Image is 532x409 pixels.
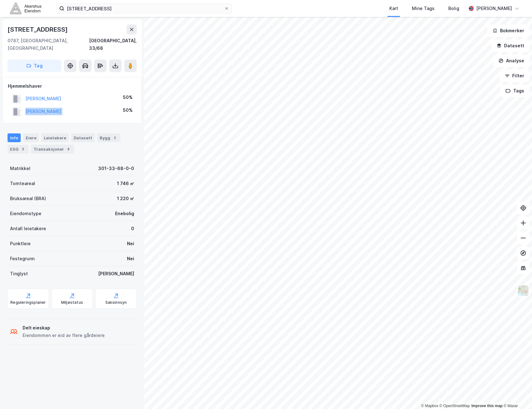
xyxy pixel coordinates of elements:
div: Bygg [97,133,120,142]
div: [STREET_ADDRESS] [8,24,69,34]
div: 4 [65,146,71,152]
div: Enebolig [115,210,134,217]
div: 50% [123,106,133,114]
input: Søk på adresse, matrikkel, gårdeiere, leietakere eller personer [64,4,224,13]
div: Festegrunn [10,255,34,262]
div: [PERSON_NAME] [476,5,512,12]
div: Kart [389,5,398,12]
div: Reguleringsplaner [10,300,46,305]
div: Bolig [448,5,459,12]
div: Antall leietakere [10,225,46,232]
div: Hjemmelshaver [8,82,136,90]
div: 301-33-68-0-0 [98,165,134,172]
div: Eiendommen er eid av flere gårdeiere [23,332,105,339]
button: Analyse [493,54,529,67]
div: 2 [112,135,118,141]
button: Tags [500,85,529,97]
div: Datasett [71,133,95,142]
div: Transaksjoner [31,145,74,153]
div: [PERSON_NAME] [98,270,134,277]
div: Nei [127,240,134,247]
div: Kontrollprogram for chat [501,379,532,409]
div: Delt eieskap [23,324,105,332]
div: ESG [8,145,29,153]
a: Mapbox [421,404,438,408]
div: Leietakere [41,133,69,142]
div: 3 [20,146,26,152]
div: Punktleie [10,240,31,247]
img: akershus-eiendom-logo.9091f326c980b4bce74ccdd9f866810c.svg [10,3,41,14]
div: Mine Tags [412,5,435,12]
div: Saksinnsyn [105,300,127,305]
div: Eiendomstype [10,210,41,217]
div: 1 220 ㎡ [117,195,134,202]
div: Tinglyst [10,270,28,277]
a: Improve this map [471,404,503,408]
button: Filter [499,70,529,82]
iframe: Chat Widget [501,379,532,409]
div: Nei [127,255,134,262]
div: [GEOGRAPHIC_DATA], 33/68 [89,37,137,52]
div: 50% [123,94,133,101]
img: Z [517,285,529,297]
div: 0787, [GEOGRAPHIC_DATA], [GEOGRAPHIC_DATA] [8,37,89,52]
button: Datasett [491,39,529,52]
div: Tomteareal [10,180,35,187]
button: Tag [8,60,61,72]
button: Bokmerker [487,24,529,37]
div: Matrikkel [10,165,30,172]
div: 1 746 ㎡ [117,180,134,187]
div: Bruksareal (BRA) [10,195,46,202]
div: Eiere [23,133,39,142]
div: 0 [131,225,134,232]
div: Info [8,133,21,142]
a: OpenStreetMap [440,404,470,408]
div: Miljøstatus [61,300,83,305]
